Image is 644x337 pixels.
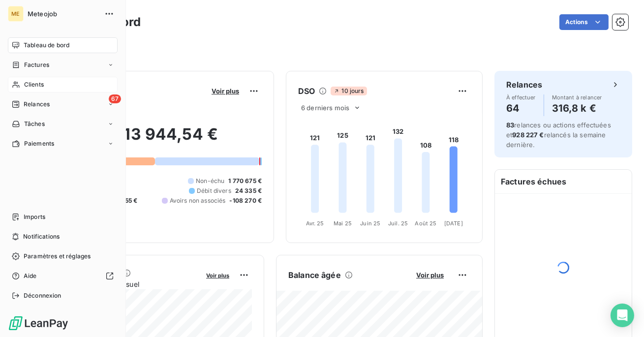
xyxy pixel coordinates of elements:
[8,268,118,284] a: Aide
[109,94,121,103] span: 67
[228,177,262,185] span: 1 770 675 €
[506,79,542,91] h6: Relances
[301,104,349,112] span: 6 derniers mois
[206,272,229,279] span: Voir plus
[552,94,602,100] span: Montant à relancer
[24,80,44,89] span: Clients
[416,271,444,279] span: Voir plus
[212,87,239,95] span: Voir plus
[28,10,98,18] span: Meteojob
[506,94,536,100] span: À effectuer
[197,186,231,195] span: Débit divers
[360,220,380,227] tspan: Juin 25
[506,100,536,116] h4: 64
[495,170,632,193] h6: Factures échues
[334,220,352,227] tspan: Mai 25
[24,100,50,109] span: Relances
[24,120,45,128] span: Tâches
[170,196,226,205] span: Avoirs non associés
[552,100,602,116] h4: 316,8 k €
[506,121,514,129] span: 83
[24,252,91,261] span: Paramètres et réglages
[444,220,463,227] tspan: [DATE]
[512,131,544,139] span: 928 227 €
[306,220,324,227] tspan: Avr. 25
[506,121,611,149] span: relances ou actions effectuées et relancés la semaine dernière.
[8,315,69,331] img: Logo LeanPay
[56,124,262,154] h2: 2 813 944,54 €
[559,14,609,30] button: Actions
[415,220,436,227] tspan: Août 25
[24,213,45,221] span: Imports
[298,85,315,97] h6: DSO
[56,279,199,289] span: Chiffre d'affaires mensuel
[611,304,634,327] div: Open Intercom Messenger
[24,41,69,50] span: Tableau de bord
[203,271,232,279] button: Voir plus
[331,87,367,95] span: 10 jours
[196,177,224,185] span: Non-échu
[230,196,262,205] span: -108 270 €
[23,232,60,241] span: Notifications
[8,6,24,22] div: ME
[288,269,341,281] h6: Balance âgée
[24,61,49,69] span: Factures
[388,220,408,227] tspan: Juil. 25
[24,272,37,280] span: Aide
[209,87,242,95] button: Voir plus
[413,271,447,279] button: Voir plus
[24,291,61,300] span: Déconnexion
[235,186,262,195] span: 24 335 €
[24,139,54,148] span: Paiements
